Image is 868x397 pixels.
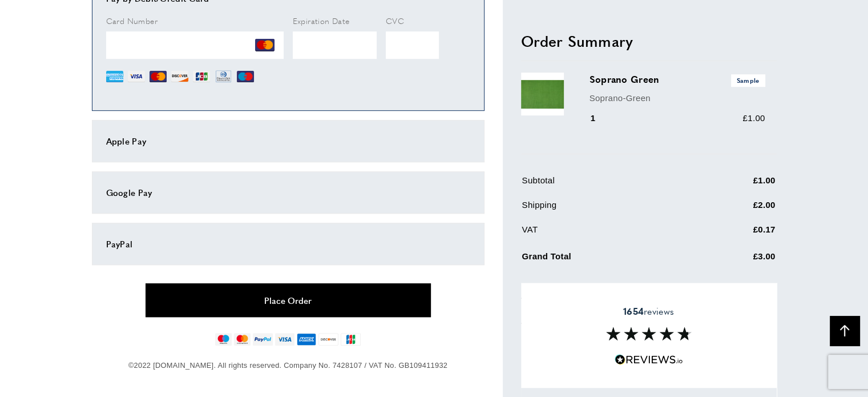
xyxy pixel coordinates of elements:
span: Expiration Date [293,15,350,26]
img: Reviews.io 5 stars [615,354,683,365]
button: Place Order [146,283,431,317]
td: £3.00 [697,248,776,272]
p: Soprano-Green [590,91,765,105]
td: Shipping [522,199,696,221]
span: reviews [623,306,674,317]
img: discover [318,333,338,346]
img: jcb [341,333,361,346]
span: Sample [731,75,765,87]
img: Reviews section [606,327,692,340]
img: visa [275,333,294,346]
iframe: Secure Credit Card Frame - CVV [386,31,439,59]
td: £1.00 [697,174,776,197]
td: £0.17 [697,223,776,246]
img: paypal [253,333,273,346]
img: JCB.png [193,68,210,85]
h3: Soprano Green [590,73,765,87]
span: Card Number [106,15,158,26]
strong: 1654 [623,304,644,318]
div: Apple Pay [106,134,470,148]
img: MI.png [237,68,254,85]
img: DI.png [171,68,188,85]
div: PayPal [106,237,470,251]
div: Google Pay [106,186,470,199]
iframe: Secure Credit Card Frame - Credit Card Number [106,31,284,59]
span: £1.00 [742,114,765,123]
img: mastercard [234,333,251,346]
td: £2.00 [697,199,776,221]
img: DN.png [215,68,233,85]
img: maestro [215,333,232,346]
img: AE.png [106,68,123,85]
img: MC.png [255,35,274,55]
span: CVC [386,15,404,26]
img: Soprano Green [521,73,564,116]
td: VAT [522,223,696,246]
img: VI.png [128,68,145,85]
img: MC.png [150,68,167,85]
td: Subtotal [522,174,696,197]
h2: Order Summary [521,31,777,51]
span: ©2022 [DOMAIN_NAME]. All rights reserved. Company No. 7428107 / VAT No. GB109411932 [128,361,447,370]
td: Grand Total [522,248,696,272]
img: american-express [297,333,317,346]
div: 1 [590,112,612,126]
iframe: Secure Credit Card Frame - Expiration Date [293,31,377,59]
